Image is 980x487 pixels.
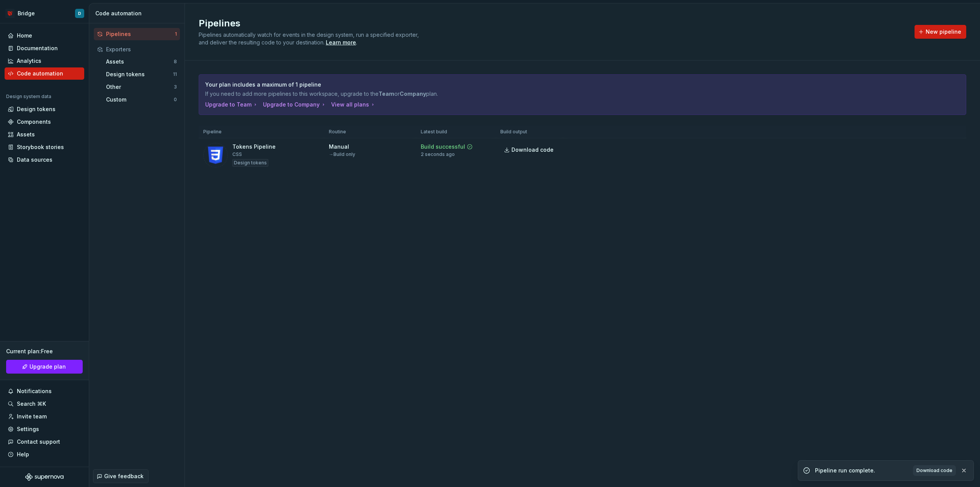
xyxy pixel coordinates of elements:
[232,151,242,157] div: CSS
[421,151,455,157] div: 2 seconds ago
[916,467,952,474] span: Download code
[94,28,180,40] button: Pipelines1
[329,151,355,157] div: → Build only
[106,96,174,103] div: Custom
[500,143,559,157] a: Download code
[106,58,174,66] div: Assets
[103,93,180,106] button: Custom0
[174,59,177,65] div: 8
[329,143,349,151] div: Manual
[5,128,84,141] a: Assets
[416,126,496,138] th: Latest build
[103,68,180,80] button: Design tokens11
[103,81,180,93] button: Other3
[205,81,906,89] p: Your plan includes a maximum of 1 pipeline
[5,141,84,153] a: Storybook stories
[5,423,84,435] a: Settings
[29,363,66,371] span: Upgrade plan
[199,31,420,46] span: Pipelines automatically watch for events in the design system, run a specified exporter, and deli...
[106,71,173,78] div: Design tokens
[6,348,83,355] div: Current plan : Free
[17,438,60,446] div: Contact support
[95,10,181,17] div: Code automation
[5,116,84,128] a: Components
[174,84,177,90] div: 3
[17,413,47,420] div: Invite team
[199,126,324,138] th: Pipeline
[174,97,177,103] div: 0
[5,103,84,115] a: Design tokens
[25,473,64,481] svg: Supernova Logo
[106,46,177,53] div: Exporters
[17,57,41,65] div: Analytics
[17,131,35,138] div: Assets
[103,56,180,68] button: Assets8
[18,10,35,17] div: Bridge
[815,467,908,474] div: Pipeline run complete.
[17,105,56,113] div: Design tokens
[104,472,144,480] span: Give feedback
[5,42,84,54] a: Documentation
[324,126,416,138] th: Routine
[17,44,58,52] div: Documentation
[326,39,356,46] a: Learn more
[331,101,376,108] button: View all plans
[17,143,64,151] div: Storybook stories
[205,90,906,98] p: If you need to add more pipelines to this workspace, upgrade to the or plan.
[400,90,426,97] strong: Company
[5,154,84,166] a: Data sources
[263,101,327,108] button: Upgrade to Company
[93,469,149,483] button: Give feedback
[17,70,63,77] div: Code automation
[106,83,174,91] div: Other
[17,156,52,164] div: Data sources
[926,28,961,36] span: New pipeline
[915,25,966,39] button: New pipeline
[5,436,84,448] button: Contact support
[5,410,84,423] a: Invite team
[78,10,81,16] div: D
[421,143,465,151] div: Build successful
[175,31,177,37] div: 1
[17,425,39,433] div: Settings
[17,451,29,458] div: Help
[5,398,84,410] button: Search ⌘K
[5,30,84,42] a: Home
[2,5,87,21] button: BridgeD
[17,118,51,126] div: Components
[17,400,46,408] div: Search ⌘K
[496,126,563,138] th: Build output
[17,387,52,395] div: Notifications
[106,30,175,38] div: Pipelines
[379,90,394,97] strong: Team
[5,67,84,80] a: Code automation
[232,143,276,151] div: Tokens Pipeline
[6,93,51,100] div: Design system data
[5,385,84,397] button: Notifications
[5,448,84,461] button: Help
[17,32,32,39] div: Home
[199,17,905,30] h2: Pipelines
[5,9,15,18] img: 3f850d6b-8361-4b34-8a82-b945b4d8a89b.png
[205,101,258,108] button: Upgrade to Team
[6,360,83,374] a: Upgrade plan
[511,146,554,154] span: Download code
[5,55,84,67] a: Analytics
[913,465,956,476] a: Download code
[173,71,177,77] div: 11
[325,40,357,46] span: .
[232,159,268,167] div: Design tokens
